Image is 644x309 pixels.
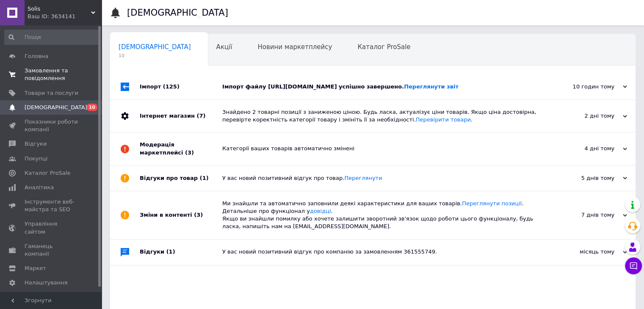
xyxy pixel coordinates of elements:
span: Маркет [25,265,46,272]
span: [DEMOGRAPHIC_DATA] [25,104,87,111]
span: Товари та послуги [25,89,78,97]
input: Пошук [4,30,100,45]
div: Відгуки про товар [140,166,222,191]
div: Ми знайшли та автоматично заповнили деякі характеристики для ваших товарів. . Детальніше про функ... [222,200,542,231]
span: Каталог ProSale [357,43,410,51]
span: Управління сайтом [25,220,78,235]
span: [DEMOGRAPHIC_DATA] [119,43,191,51]
div: 10 годин тому [542,83,627,91]
span: Налаштування [25,279,68,287]
a: Переглянути [344,175,382,181]
span: Новини маркетплейсу [257,43,332,51]
span: 10 [119,52,191,59]
span: Аналітика [25,184,54,191]
div: 7 днів тому [542,211,627,219]
h1: [DEMOGRAPHIC_DATA] [127,8,228,18]
div: Імпорт [140,74,222,99]
div: Знайдено 2 товарні позиції з заниженою ціною. Будь ласка, актуалізує ціни товарів. Якщо ціна дост... [222,108,542,124]
div: Категорії ваших товарів автоматично змінені [222,145,542,152]
span: Гаманець компанії [25,243,78,258]
div: Зміни в контенті [140,191,222,239]
div: 5 днів тому [542,174,627,182]
span: Інструменти веб-майстра та SEO [25,198,78,213]
div: 2 дні тому [542,112,627,120]
div: Відгуки [140,240,222,265]
a: Перевірити товари [416,116,471,123]
a: Переглянути позиції [462,200,522,207]
button: Чат з покупцем [625,257,642,274]
div: Ваш ID: 3634141 [28,13,102,20]
div: Модерація маркетплейсі [140,132,222,165]
span: Відгуки [25,140,47,148]
span: Solis [28,5,91,13]
div: У вас новий позитивний відгук про товар. [222,174,542,182]
span: (7) [196,113,205,119]
span: (3) [185,149,194,156]
span: Акції [216,43,232,51]
div: 4 дні тому [542,145,627,152]
div: У вас новий позитивний відгук про компанію за замовленням 361555749. [222,248,542,256]
span: 10 [87,104,97,111]
div: Інтернет магазин [140,100,222,132]
span: (1) [200,175,209,181]
span: Головна [25,52,48,60]
span: (1) [166,248,175,255]
a: Переглянути звіт [404,83,459,90]
a: довідці [310,208,331,214]
span: (125) [163,83,180,90]
span: (3) [194,212,203,218]
span: Замовлення та повідомлення [25,67,78,82]
span: Показники роботи компанії [25,118,78,133]
span: Покупці [25,155,47,163]
div: Імпорт файлу [URL][DOMAIN_NAME] успішно завершено. [222,83,542,91]
span: Каталог ProSale [25,169,70,177]
div: місяць тому [542,248,627,256]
